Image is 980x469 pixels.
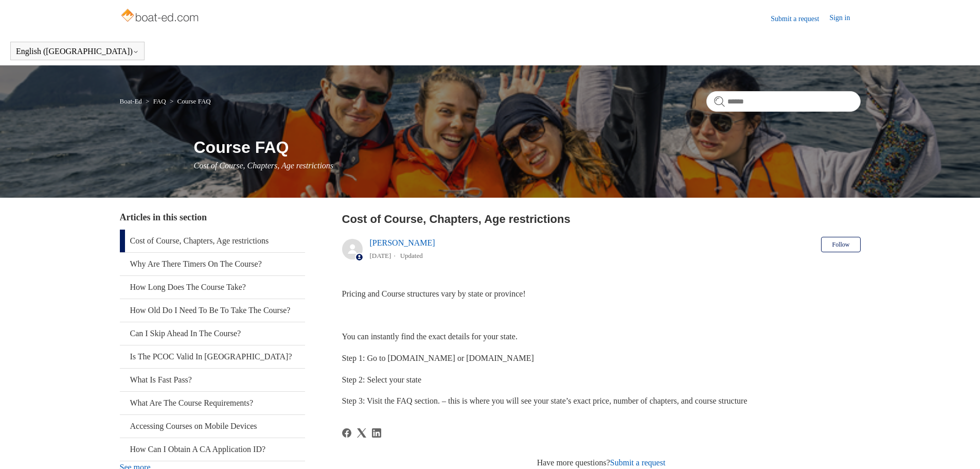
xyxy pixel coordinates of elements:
div: Have more questions? [342,457,861,469]
svg: Share this page on X Corp [357,428,366,438]
a: Submit a request [610,458,666,467]
li: Updated [400,252,423,259]
li: Course FAQ [168,97,211,105]
span: Articles in this section [120,212,207,222]
span: Cost of Course, Chapters, Age restrictions [194,161,334,170]
span: You can instantly find the exact details for your state. [342,332,518,341]
a: How Long Does The Course Take? [120,276,305,299]
a: Accessing Courses on Mobile Devices [120,415,305,438]
svg: Share this page on Facebook [342,428,351,438]
img: Boat-Ed Help Center home page [120,6,202,27]
button: English ([GEOGRAPHIC_DATA]) [16,47,139,56]
div: Live chat [946,435,972,461]
a: What Is Fast Pass? [120,369,305,391]
a: FAQ [153,97,166,105]
span: Pricing and Course structures vary by state or province! [342,289,526,298]
a: Cost of Course, Chapters, Age restrictions [120,230,305,252]
a: [PERSON_NAME] [370,238,435,247]
span: Step 3: Visit the FAQ section. – this is where you will see your state’s exact price, number of c... [342,396,747,405]
li: FAQ [144,97,168,105]
a: Boat-Ed [120,97,142,105]
a: Facebook [342,428,351,438]
a: X Corp [357,428,366,438]
a: Course FAQ [177,97,211,105]
li: Boat-Ed [120,97,144,105]
a: Can I Skip Ahead In The Course? [120,322,305,345]
a: How Old Do I Need To Be To Take The Course? [120,299,305,322]
a: Sign in [829,12,860,25]
a: How Can I Obtain A CA Application ID? [120,438,305,461]
h2: Cost of Course, Chapters, Age restrictions [342,211,861,228]
span: Step 1: Go to [DOMAIN_NAME] or [DOMAIN_NAME] [342,354,534,362]
a: LinkedIn [372,428,381,438]
input: Search [706,91,861,112]
span: Step 2: Select your state [342,375,422,384]
a: Why Are There Timers On The Course? [120,253,305,275]
svg: Share this page on LinkedIn [372,428,381,438]
a: Is The PCOC Valid In [GEOGRAPHIC_DATA]? [120,345,305,368]
a: Submit a request [771,13,829,24]
button: Follow Article [821,237,860,252]
time: 04/08/2025, 13:01 [370,252,391,259]
h1: Course FAQ [194,135,861,160]
a: What Are The Course Requirements? [120,392,305,414]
